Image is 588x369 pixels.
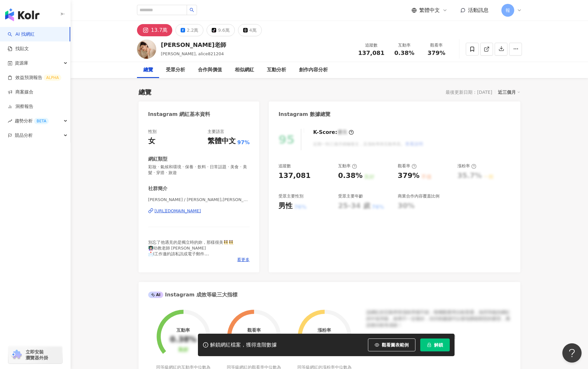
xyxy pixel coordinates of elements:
div: 漲粉率 [457,163,476,169]
div: 繁體中文 [208,136,236,146]
div: 該網紅的互動率和漲粉率都不錯，唯獨觀看率比較普通，為同等級的網紅的中低等級，效果不一定會好，但仍然建議可以發包開箱類型的案型，應該會比較有成效！ [366,309,511,328]
div: 合作與價值 [198,66,222,74]
div: 4萬 [249,26,257,35]
span: [PERSON_NAME] / [PERSON_NAME],[PERSON_NAME] | alice821204 [148,197,250,203]
div: 互動率 [338,163,357,169]
span: 97% [237,139,250,146]
span: 彩妝 · 氣候和環境 · 保養 · 飲料 · 日常話題 · 美食 · 美髮 · 穿搭 · 旅遊 [148,164,250,176]
img: chrome extension [10,350,23,360]
div: 女 [148,136,155,146]
div: 社群簡介 [148,185,167,192]
div: 互動分析 [267,66,286,74]
span: 379% [428,50,446,56]
div: [URL][DOMAIN_NAME] [155,208,201,214]
div: 性別 [148,129,157,135]
a: 找貼文 [8,46,29,52]
span: 0.38% [394,50,414,56]
span: lock [427,343,431,347]
button: 2.2萬 [175,24,203,36]
div: 商業合作內容覆蓋比例 [398,193,439,199]
div: 最後更新日期：[DATE] [446,90,492,95]
span: rise [8,119,12,123]
span: search [190,8,194,12]
span: 報 [506,7,510,14]
a: 效益預測報告ALPHA [8,75,61,81]
span: 競品分析 [15,128,33,143]
div: 觀看率 [247,328,261,333]
span: 活動訊息 [468,7,489,13]
div: 創作內容分析 [299,66,328,74]
a: 商案媒合 [8,89,33,95]
div: 漲粉率 [318,328,331,333]
div: 總覽 [143,66,153,74]
div: 觀看率 [398,163,417,169]
div: 總覽 [139,88,151,97]
button: 解鎖 [420,338,450,351]
div: K-Score : [313,129,354,136]
div: 互動率 [176,328,190,333]
a: chrome extension立即安裝 瀏覽器外掛 [8,346,62,364]
div: 男性 [278,201,293,211]
div: 0.38% [338,171,362,181]
div: 受眾主要性別 [278,193,303,199]
div: Instagram 數據總覽 [278,111,330,118]
div: 379% [398,171,420,181]
span: 解鎖 [434,342,443,347]
div: 觀看率 [424,42,449,48]
span: 繁體中文 [419,7,440,14]
button: 9.6萬 [207,24,234,36]
span: 觀看圖表範例 [382,342,409,347]
span: 別忘了他遇見的是獨立時的妳，那樣很美👯👯 👩🏻‍🏫幼教老師 [PERSON_NAME] 📩l工作邀約請私訊或電子郵件 📍lᵀᴬᴵᵂᴬᴺ ᵀᴬᴵᴾᴱᴵ 🇹🇼 👤lᶠᴬᶜᴱᴮᴼᴼᴷ 🔍 [PERSO... [148,240,239,280]
div: 受眾分析 [166,66,185,74]
div: 互動率 [392,42,417,48]
div: 主要語言 [208,129,224,135]
span: 立即安裝 瀏覽器外掛 [26,349,48,361]
div: Instagram 成效等級三大指標 [148,291,237,298]
button: 4萬 [238,24,262,36]
span: 137,081 [358,49,385,56]
div: [PERSON_NAME]老師 [161,41,226,49]
span: 資源庫 [15,56,28,70]
div: AI [148,292,164,298]
div: 近三個月 [498,88,520,96]
div: 解鎖網紅檔案，獲得進階數據 [210,342,277,348]
span: [PERSON_NAME], alice821204 [161,51,224,56]
a: [URL][DOMAIN_NAME] [148,208,250,214]
div: 受眾主要年齡 [338,193,363,199]
div: 13.7萬 [151,26,168,35]
div: 追蹤數 [358,42,385,48]
div: 2.2萬 [187,26,198,35]
div: Instagram 網紅基本資料 [148,111,210,118]
div: BETA [34,118,49,124]
button: 13.7萬 [137,24,173,36]
div: 網紅類型 [148,156,167,163]
a: 洞察報告 [8,103,33,110]
span: 看更多 [237,257,250,263]
div: 追蹤數 [278,163,291,169]
div: 137,081 [278,171,311,181]
img: KOL Avatar [137,40,156,59]
button: 觀看圖表範例 [368,338,415,351]
span: 趨勢分析 [15,114,49,128]
div: 相似網紅 [235,66,254,74]
img: logo [5,8,39,21]
div: 9.6萬 [218,26,229,35]
a: searchAI 找網紅 [8,31,35,38]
